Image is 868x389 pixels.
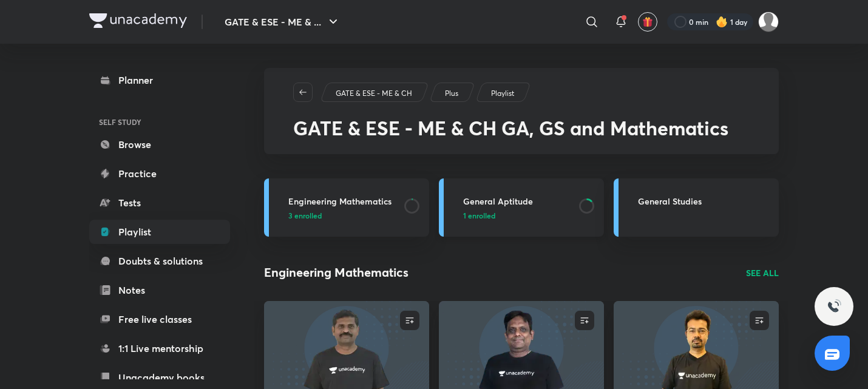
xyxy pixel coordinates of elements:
a: Engineering Mathematics3 enrolled [264,178,429,237]
h2: Engineering Mathematics [264,263,409,282]
a: Practice [89,161,230,186]
a: SEE ALL [746,266,779,279]
button: avatar [638,12,657,32]
a: Company Logo [89,13,187,31]
p: GATE & ESE - ME & CH [336,88,412,99]
a: Tests [89,191,230,215]
a: Free live classes [89,307,230,331]
p: Plus [445,88,458,99]
span: GATE & ESE - ME & CH GA, GS and Mathematics [293,115,728,141]
h3: Engineering Mathematics [288,195,397,208]
img: ttu [827,299,841,314]
button: GATE & ESE - ME & ... [217,10,348,34]
a: Notes [89,278,230,302]
a: Playlist [489,88,517,99]
a: Planner [89,68,230,92]
a: Plus [443,88,461,99]
img: Manasi Raut [758,12,779,32]
a: Playlist [89,220,230,244]
img: streak [716,16,728,28]
a: 1:1 Live mentorship [89,336,230,360]
a: GATE & ESE - ME & CH [334,88,415,99]
h6: SELF STUDY [89,112,230,132]
span: 3 enrolled [288,210,322,221]
a: Browse [89,132,230,157]
a: General Aptitude1 enrolled [439,178,604,237]
a: Doubts & solutions [89,249,230,273]
img: Company Logo [89,13,187,28]
a: General Studies [614,178,779,237]
img: avatar [642,16,653,27]
p: Playlist [491,88,514,99]
h3: General Aptitude [463,195,572,208]
h3: General Studies [638,195,771,208]
span: 1 enrolled [463,210,495,221]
